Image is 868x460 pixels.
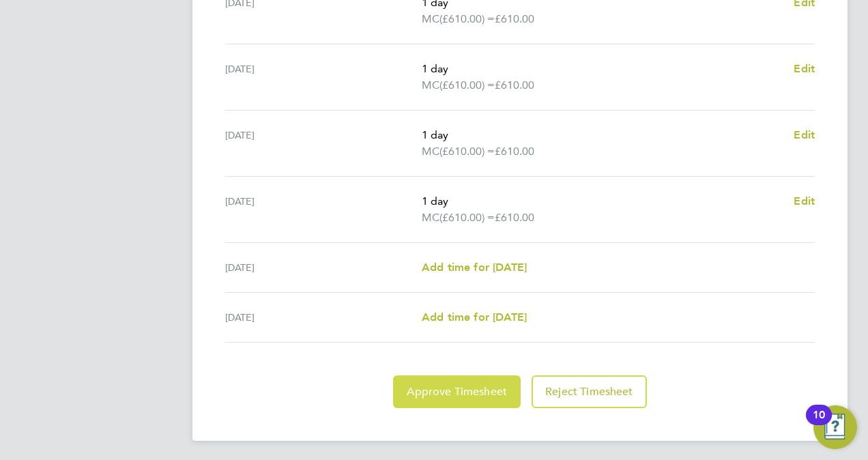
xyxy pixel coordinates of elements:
div: [DATE] [225,259,422,276]
a: Add time for [DATE] [422,309,527,326]
span: (£610.00) = [439,12,495,25]
span: Edit [794,128,815,141]
span: £610.00 [495,12,534,25]
div: 10 [813,415,825,433]
a: Edit [794,61,815,77]
div: [DATE] [225,193,422,226]
div: [DATE] [225,61,422,94]
span: (£610.00) = [439,145,495,158]
span: £610.00 [495,78,534,91]
button: Approve Timesheet [393,375,521,408]
span: MC [422,11,439,27]
button: Reject Timesheet [532,375,647,408]
span: Reject Timesheet [545,385,633,399]
span: MC [422,210,439,226]
a: Add time for [DATE] [422,259,527,276]
a: Edit [794,127,815,143]
span: Approve Timesheet [407,385,507,399]
span: (£610.00) = [439,78,495,91]
div: [DATE] [225,127,422,160]
div: [DATE] [225,309,422,326]
a: Edit [794,193,815,210]
button: Open Resource Center, 10 new notifications [813,405,857,449]
p: 1 day [422,193,783,210]
span: MC [422,143,439,160]
p: 1 day [422,61,783,77]
span: MC [422,77,439,94]
span: Add time for [DATE] [422,311,527,324]
span: £610.00 [495,145,534,158]
span: Add time for [DATE] [422,261,527,274]
span: Edit [794,62,815,75]
span: (£610.00) = [439,211,495,224]
span: £610.00 [495,211,534,224]
span: Edit [794,195,815,207]
p: 1 day [422,127,783,143]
